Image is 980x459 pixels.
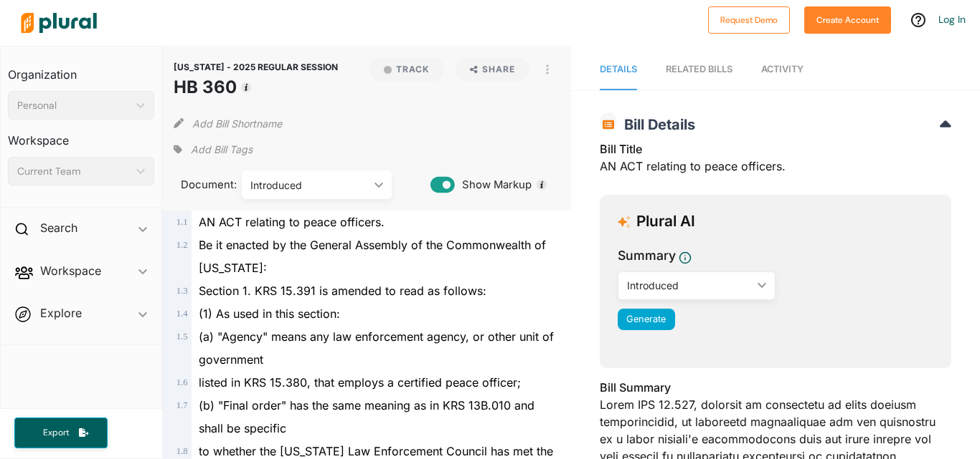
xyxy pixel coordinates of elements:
[174,177,224,193] span: Document:
[600,64,637,74] span: Details
[618,246,676,265] h3: Summary
[199,238,546,275] span: Be it enacted by the General Assembly of the Commonwealth of [US_STATE]:
[17,98,131,113] div: Personal
[240,81,253,94] div: Tooltip anchor
[176,286,188,296] span: 1 . 3
[199,329,554,367] span: (a) "Agency" means any law enforcement agency, or other unit of government
[708,6,790,34] button: Request Demo
[174,62,338,72] span: [US_STATE] - 2025 REGULAR SESSION
[456,57,529,82] button: Share
[617,116,695,133] span: Bill Details
[192,112,282,135] button: Add Bill Shortname
[17,164,131,179] div: Current Team
[600,49,637,90] a: Details
[199,398,534,435] span: (b) "Final order" has the same meaning as in KRS 13B.010 and shall be specific
[176,309,188,319] span: 1 . 4
[636,213,695,231] h3: Plural AI
[761,64,804,74] span: Activity
[618,309,675,330] button: Generate
[666,62,732,76] div: RELATED BILLS
[40,220,77,236] h2: Search
[199,284,486,298] span: Section 1. KRS 15.391 is amended to read as follows:
[14,417,108,448] button: Export
[176,332,188,342] span: 1 . 5
[804,6,891,34] button: Create Account
[600,140,951,158] h3: Bill Title
[369,57,444,82] button: Track
[191,142,253,157] span: Add Bill Tags
[450,57,535,82] button: Share
[199,306,340,321] span: (1) As used in this section:
[8,120,154,151] h3: Workspace
[666,49,732,90] a: RELATED BILLS
[535,178,548,191] div: Tooltip anchor
[455,177,532,193] span: Show Markup
[761,49,804,90] a: Activity
[176,377,188,387] span: 1 . 6
[626,314,666,324] span: Generate
[33,427,79,439] span: Export
[174,74,338,100] h1: HB 360
[176,446,188,456] span: 1 . 8
[199,375,521,390] span: listed in KRS 15.380, that employs a certified peace officer;
[250,178,369,193] div: Introduced
[627,278,752,293] div: Introduced
[176,400,188,410] span: 1 . 7
[176,217,188,227] span: 1 . 1
[199,215,385,229] span: AN ACT relating to peace officers.
[8,54,154,85] h3: Organization
[600,379,951,396] h3: Bill Summary
[176,240,188,250] span: 1 . 2
[600,140,951,183] div: AN ACT relating to peace officers.
[174,139,253,160] div: Add tags
[708,11,790,26] a: Request Demo
[938,13,966,26] a: Log In
[804,11,891,26] a: Create Account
